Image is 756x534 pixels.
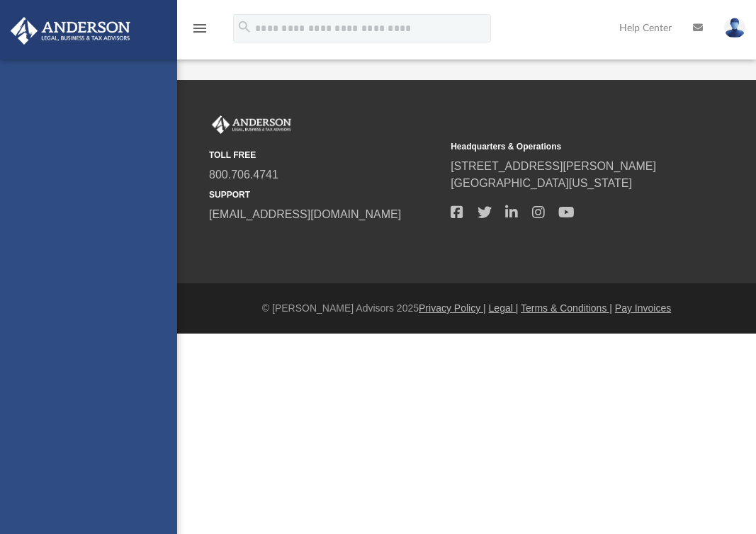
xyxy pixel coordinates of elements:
[191,20,208,37] i: menu
[209,149,441,161] small: TOLL FREE
[209,208,401,220] a: [EMAIL_ADDRESS][DOMAIN_NAME]
[419,302,486,314] a: Privacy Policy |
[724,18,745,38] img: User Pic
[177,301,756,316] div: © [PERSON_NAME] Advisors 2025
[451,140,682,153] small: Headquarters & Operations
[6,17,135,45] img: Anderson Advisors Platinum Portal
[209,188,441,201] small: SUPPORT
[209,115,294,134] img: Anderson Advisors Platinum Portal
[489,302,519,314] a: Legal |
[521,302,612,314] a: Terms & Conditions |
[451,160,656,172] a: [STREET_ADDRESS][PERSON_NAME]
[191,27,208,37] a: menu
[451,177,632,189] a: [GEOGRAPHIC_DATA][US_STATE]
[615,302,671,314] a: Pay Invoices
[209,169,278,181] a: 800.706.4741
[237,19,252,35] i: search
